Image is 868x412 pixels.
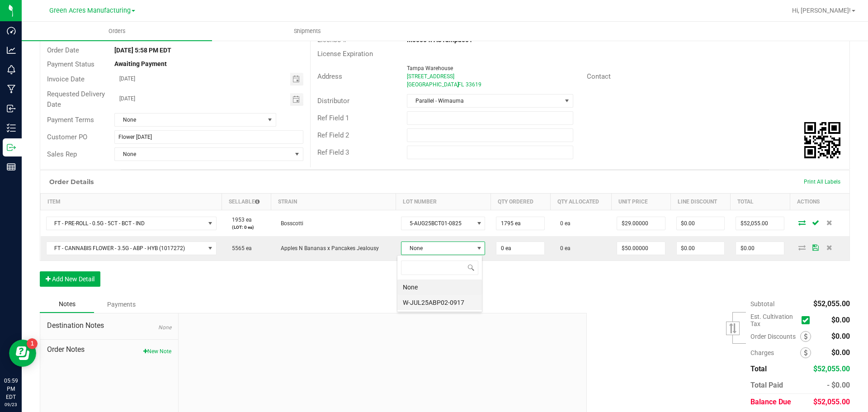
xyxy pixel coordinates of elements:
span: $52,055.00 [813,398,850,406]
input: 0 [736,242,784,255]
span: Payment Terms [47,116,94,124]
th: Item [41,194,222,210]
span: Calculate cultivation tax [802,314,814,327]
inline-svg: Reports [7,162,16,171]
span: NO DATA FOUND [46,217,217,230]
input: 0 [736,217,784,230]
p: 09/23 [4,401,18,408]
span: Toggle calendar [290,73,303,85]
span: FT - CANNABIS FLOWER - 3.5G - ABP - HYB (1017272) [47,242,205,255]
a: Shipments [212,22,402,41]
span: - $0.00 [827,381,850,389]
span: Charges [750,349,800,356]
span: Ref Field 3 [317,148,349,156]
th: Line Discount [671,194,731,210]
span: 33619 [466,81,481,88]
span: 0 ea [556,220,571,227]
inline-svg: Dashboard [7,26,16,35]
span: FT - PRE-ROLL - 0.5G - 5CT - BCT - IND [47,217,205,230]
span: Tampa Warehouse [407,65,453,71]
inline-svg: Inventory [7,123,16,133]
span: $0.00 [831,332,850,341]
span: Apples N Bananas x Pancakes Jealousy [276,245,379,251]
span: None [158,324,171,331]
inline-svg: Analytics [7,46,16,55]
th: Qty Allocated [550,194,611,210]
span: $0.00 [831,348,850,357]
span: None [115,148,291,161]
button: Add New Detail [40,271,100,287]
input: 0 [677,242,725,255]
input: 0 [496,217,544,230]
span: $52,055.00 [813,299,850,308]
th: Actions [790,194,849,210]
strong: [DATE] 5:58 PM EDT [114,47,171,54]
strong: Awaiting Payment [114,60,167,67]
span: , [457,81,458,88]
h1: Order Details [49,178,94,185]
span: Requested Delivery Date [47,90,105,109]
span: 1953 ea [227,217,252,223]
iframe: Resource center [9,340,36,367]
a: Orders [22,22,212,41]
span: Ref Field 1 [317,114,349,122]
th: Qty Ordered [491,194,550,210]
span: $0.00 [831,316,850,324]
span: Sales Rep [47,150,77,158]
span: Order Discounts [750,333,800,340]
span: Order Notes [47,344,171,355]
span: 5565 ea [227,245,252,251]
span: Subtotal [750,300,774,308]
span: Orders [96,27,138,35]
span: Customer PO [47,133,87,141]
inline-svg: Manufacturing [7,85,16,94]
qrcode: 11996127 [804,122,840,158]
input: 0 [496,242,544,255]
span: Delete Order Detail [822,245,836,250]
div: Notes [40,296,94,313]
span: Hi, [PERSON_NAME]! [792,7,851,14]
span: Distributor [317,97,349,105]
span: Delete Order Detail [822,220,836,225]
th: Strain [271,194,396,210]
strong: M00004FASTampa001 [407,36,472,43]
p: (LOT: 0 ea) [227,224,266,231]
span: Shipments [282,27,333,35]
th: Unit Price [611,194,671,210]
li: W-JUL25ABP02-0917 [397,295,482,310]
inline-svg: Monitoring [7,65,16,74]
span: 0 ea [556,245,571,251]
span: None [401,242,473,255]
inline-svg: Inbound [7,104,16,113]
span: Green Acres Manufacturing [49,7,131,14]
span: Bosscotti [276,220,303,227]
span: 5-AUG25BCT01-0825 [401,217,473,230]
span: Destination Notes [47,320,171,331]
span: License Expiration [317,50,373,58]
span: Print All Labels [804,179,840,185]
input: 0 [677,217,725,230]
span: Toggle calendar [290,93,303,106]
span: $52,055.00 [813,365,850,373]
span: Order Date [47,46,79,54]
span: Invoice Date [47,75,85,83]
img: Scan me! [804,122,840,158]
button: New Note [143,347,171,355]
inline-svg: Outbound [7,143,16,152]
iframe: Resource center unread badge [27,338,38,349]
span: Payment Status [47,60,94,68]
th: Sellable [222,194,271,210]
span: Save Order Detail [809,220,822,225]
span: Save Order Detail [809,245,822,250]
span: Total Paid [750,381,783,389]
input: 0 [617,217,665,230]
span: Balance Due [750,398,791,406]
span: Parallel - Wimauma [407,95,561,107]
th: Lot Number [396,194,491,210]
span: Ref Field 2 [317,131,349,139]
th: Total [730,194,790,210]
span: Total [750,365,767,373]
li: None [397,279,482,295]
span: [GEOGRAPHIC_DATA] [407,81,459,88]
